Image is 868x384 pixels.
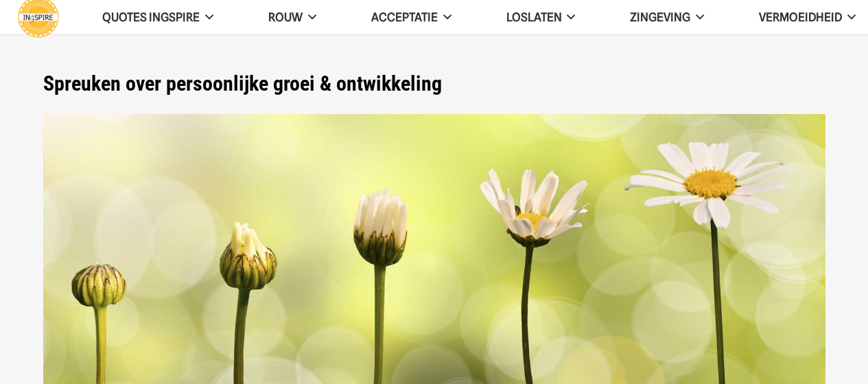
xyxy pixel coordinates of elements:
span: ROUW [268,10,303,24]
span: Zingeving [630,10,690,24]
h1: Spreuken over persoonlijke groei & ontwikkeling [43,71,825,96]
span: VERMOEIDHEID [759,10,842,24]
span: Acceptatie [371,10,438,24]
span: Loslaten [506,10,562,24]
span: QUOTES INGSPIRE [102,10,200,24]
